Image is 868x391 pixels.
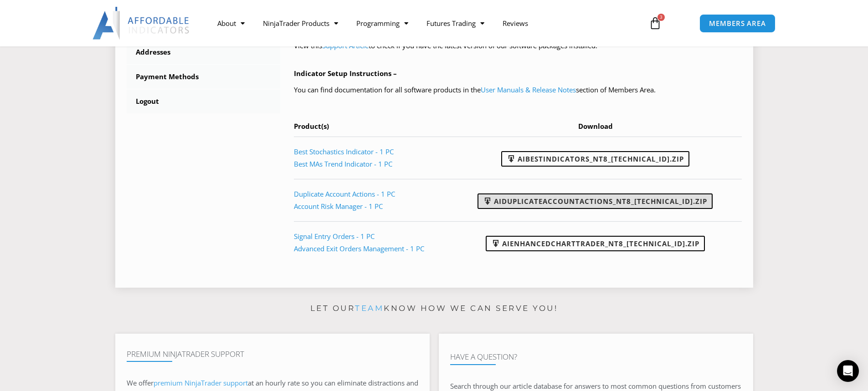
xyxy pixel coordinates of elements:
[486,236,705,251] a: AIEnhancedChartTrader_NT8_[TECHNICAL_ID].zip
[254,13,347,34] a: NinjaTrader Products
[208,13,638,34] nav: Menu
[347,13,417,34] a: Programming
[481,85,576,94] a: User Manuals & Release Notes
[208,13,254,34] a: About
[294,84,742,96] p: You can find documentation for all software products in the section of Members Area.
[294,69,397,78] b: Indicator Setup Instructions –
[294,147,394,156] a: Best Stochastics Indicator - 1 PC
[115,301,753,316] p: Let our know how we can serve you!
[92,7,190,40] img: LogoAI | Affordable Indicators – NinjaTrader
[127,41,281,64] a: Addresses
[635,10,675,36] a: 3
[294,202,383,211] a: Account Risk Manager - 1 PC
[478,193,713,209] a: AIDuplicateAccountActions_NT8_[TECHNICAL_ID].zip
[417,13,493,34] a: Futures Trading
[657,14,665,21] span: 3
[294,159,392,168] a: Best MAs Trend Indicator - 1 PC
[294,232,375,241] a: Signal Entry Orders - 1 PC
[294,122,329,131] span: Product(s)
[127,350,418,359] h4: Premium NinjaTrader Support
[294,244,424,253] a: Advanced Exit Orders Management - 1 PC
[501,151,689,167] a: AIBestIndicators_NT8_[TECHNICAL_ID].zip
[294,189,395,198] a: Duplicate Account Actions - 1 PC
[837,360,859,382] div: Open Intercom Messenger
[709,20,766,27] span: MEMBERS AREA
[127,378,154,387] span: We offer
[127,90,281,113] a: Logout
[127,65,281,89] a: Payment Methods
[355,304,384,313] a: team
[154,378,248,387] a: premium NinjaTrader support
[493,13,537,34] a: Reviews
[699,14,776,33] a: MEMBERS AREA
[578,122,613,131] span: Download
[450,352,742,361] h4: Have A Question?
